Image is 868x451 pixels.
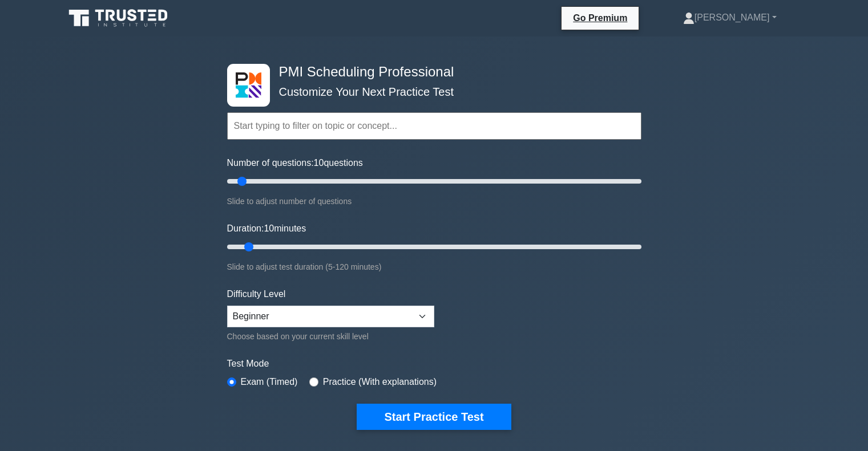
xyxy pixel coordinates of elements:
[227,330,434,343] div: Choose based on your current skill level
[227,222,306,235] label: Duration: minutes
[227,357,641,371] label: Test Mode
[264,224,274,233] span: 10
[357,404,511,430] button: Start Practice Test
[656,6,804,29] a: [PERSON_NAME]
[241,375,298,389] label: Exam (Timed)
[323,375,437,389] label: Practice (With explanations)
[227,112,641,140] input: Start typing to filter on topic or concept...
[227,287,286,301] label: Difficulty Level
[314,158,324,168] span: 10
[274,64,586,80] h4: PMI Scheduling Professional
[227,156,363,170] label: Number of questions: questions
[227,194,641,208] div: Slide to adjust number of questions
[566,11,634,25] a: Go Premium
[227,260,641,274] div: Slide to adjust test duration (5-120 minutes)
